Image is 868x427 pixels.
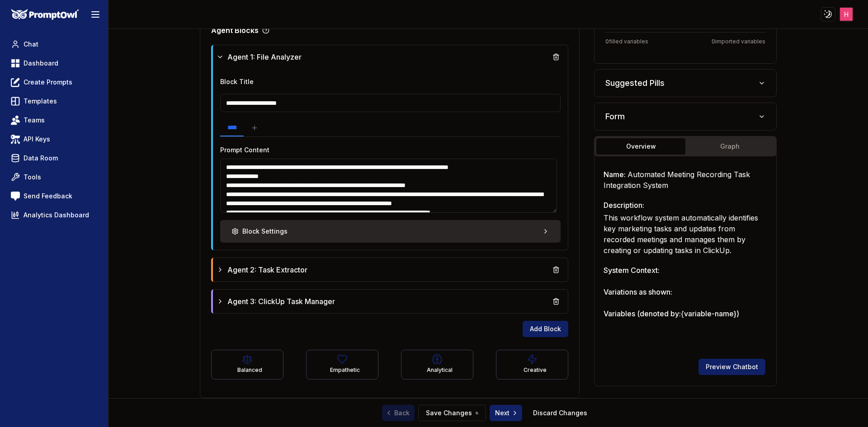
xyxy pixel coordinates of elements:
span: Agent 2: Task Extractor [227,264,307,275]
img: feedback [11,192,20,201]
span: Teams [24,116,45,125]
span: Agent 3: ClickUp Task Manager [227,296,335,307]
p: This workflow system automatically identifies key marketing tasks and updates from recorded meeti... [604,212,767,256]
span: Dashboard [24,59,58,68]
span: API Keys [24,135,50,144]
button: Save Changes [418,405,486,421]
button: Balanced [211,350,283,380]
span: Chat [24,40,38,49]
a: API Keys [7,131,101,147]
div: Analytical [427,365,453,375]
a: Dashboard [7,55,101,71]
a: Teams [7,112,101,128]
button: Block Settings [220,220,561,243]
button: Discard Changes [526,405,594,421]
span: Next [495,408,519,418]
p: Agent Blocks [211,27,259,34]
a: Analytics Dashboard [7,207,101,223]
span: Templates [24,97,57,106]
a: Chat [7,36,101,52]
h3: Variations as shown: [604,286,767,297]
label: Block Title [220,78,254,85]
span: Tools [24,173,41,182]
button: Add Block [523,321,568,337]
span: 0 imported variables [712,38,765,45]
button: Suggested Pills [594,70,776,97]
a: Discard Changes [533,408,587,418]
a: Data Room [7,150,101,166]
h3: Name: [604,169,767,191]
span: Analytics Dashboard [24,211,89,220]
div: Balanced [237,365,262,375]
h3: System Context: [604,265,767,276]
button: Preview Chatbot [698,359,765,375]
span: Create Prompts [24,78,72,87]
button: Empathetic [306,350,378,380]
a: Tools [7,169,101,185]
span: Automated Meeting Recording Task Integration System [604,170,750,190]
button: Overview [596,138,685,155]
label: Prompt Content [220,146,269,154]
img: PromptOwl [11,9,79,20]
span: Data Room [24,154,58,163]
h3: Description: [604,200,767,211]
button: Next [490,405,522,421]
button: Form [594,103,776,130]
a: Send Feedback [7,188,101,204]
div: Block Settings [231,227,288,236]
span: 0 filled variables [605,38,648,45]
a: Back [382,405,415,421]
img: ACg8ocJJXoBNX9W-FjmgwSseULRJykJmqCZYzqgfQpEi3YodQgNtRg=s96-c [840,8,853,21]
button: Graph [685,138,774,155]
button: Creative [496,350,568,380]
div: Empathetic [330,365,360,375]
button: Analytical [401,350,473,380]
div: Creative [524,365,547,375]
a: Templates [7,93,101,109]
a: Create Prompts [7,74,101,90]
span: Agent 1: File Analyzer [227,52,302,62]
span: Send Feedback [24,192,72,201]
h3: Variables (denoted by: {variable-name} ) [604,308,767,319]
